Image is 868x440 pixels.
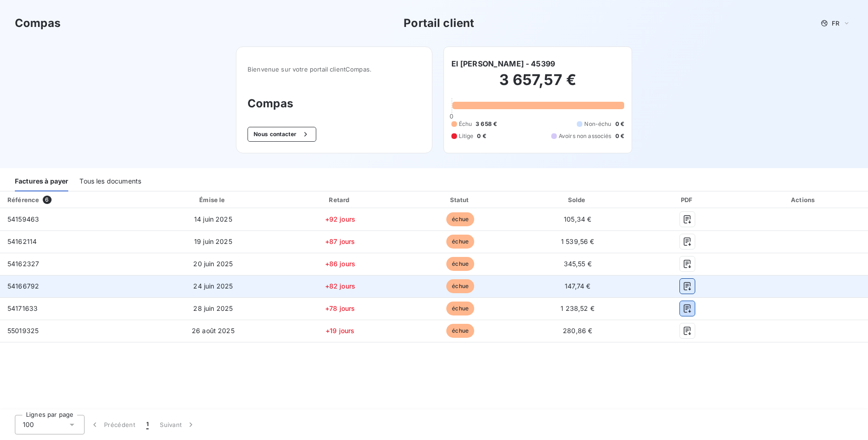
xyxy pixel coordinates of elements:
[446,302,474,315] span: échue
[615,120,624,128] span: 0 €
[459,132,474,140] span: Litige
[565,282,590,290] span: 147,74 €
[193,304,233,312] span: 28 juin 2025
[7,260,39,268] span: 54162327
[403,195,518,204] div: Statut
[248,127,316,142] button: Nous contacter
[281,195,399,204] div: Retard
[7,237,37,245] span: 54162114
[141,415,154,434] button: 1
[7,196,39,204] div: Référence
[446,235,474,249] span: échue
[7,327,39,335] span: 55019325
[146,420,149,429] span: 1
[15,15,60,32] h3: Compas
[459,120,472,128] span: Échu
[561,304,594,312] span: 1 238,52 €
[832,20,839,27] span: FR
[325,215,355,223] span: +92 jours
[741,195,866,204] div: Actions
[477,132,486,140] span: 0 €
[194,215,232,223] span: 14 juin 2025
[404,15,474,32] h3: Portail client
[476,120,497,128] span: 3 658 €
[15,172,68,191] div: Factures à payer
[325,304,355,312] span: +78 jours
[192,327,235,335] span: 26 août 2025
[564,260,592,268] span: 345,55 €
[446,257,474,271] span: échue
[451,58,555,69] h6: EI [PERSON_NAME] - 45399
[194,237,232,245] span: 19 juin 2025
[7,215,39,223] span: 54159463
[7,282,39,290] span: 54166792
[451,71,625,99] h2: 3 657,57 €
[79,172,141,191] div: Tous les documents
[446,324,474,338] span: échue
[561,237,594,245] span: 1 539,56 €
[248,95,421,112] h3: Compas
[193,282,233,290] span: 24 juin 2025
[559,132,612,140] span: Avoirs non associés
[446,212,474,226] span: échue
[522,195,633,204] div: Solde
[85,415,141,434] button: Précédent
[43,196,51,204] span: 6
[615,132,624,140] span: 0 €
[193,260,233,268] span: 20 juin 2025
[325,237,355,245] span: +87 jours
[563,327,592,335] span: 280,86 €
[637,195,737,204] div: PDF
[450,112,453,120] span: 0
[325,282,355,290] span: +82 jours
[7,304,38,312] span: 54171633
[248,66,421,73] span: Bienvenue sur votre portail client Compas .
[149,195,277,204] div: Émise le
[584,120,611,128] span: Non-échu
[326,327,354,335] span: +19 jours
[564,215,591,223] span: 105,34 €
[446,279,474,293] span: échue
[154,415,201,434] button: Suivant
[23,420,34,429] span: 100
[325,260,355,268] span: +86 jours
